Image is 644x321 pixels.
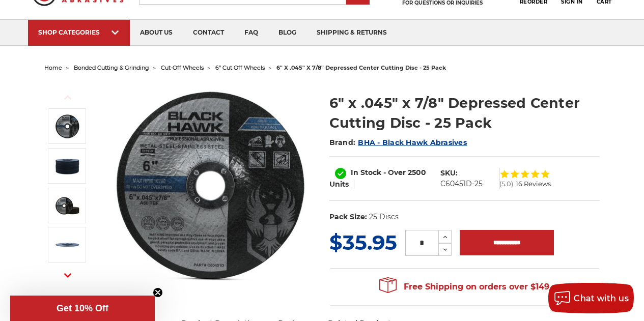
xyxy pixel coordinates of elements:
a: contact [183,20,234,46]
span: In Stock [351,168,381,177]
button: Previous [55,86,80,108]
a: cut-off wheels [161,64,204,71]
img: 6" x .045" x 7/8" Raised Center Cut Off Wheels [54,153,80,179]
span: 16 Reviews [516,181,551,187]
span: Free Shipping on orders over $149 [379,277,549,297]
button: Chat with us [548,283,634,313]
dd: 25 Discs [369,212,399,222]
a: home [44,64,62,71]
span: Brand: [329,138,356,147]
a: faq [234,20,268,46]
div: Get 10% OffClose teaser [10,296,155,321]
div: SHOP CATEGORIES [38,28,120,36]
span: $35.95 [329,230,397,255]
a: BHA - Black Hawk Abrasives [358,138,467,147]
img: 6" x .045" x 7/8" Depressed Center Cut Off Disks [54,193,80,218]
span: (5.0) [499,181,513,187]
dt: SKU: [440,168,458,179]
h1: 6" x .045" x 7/8" Depressed Center Cutting Disc - 25 Pack [329,93,600,133]
dd: C60451D-25 [440,179,483,189]
button: Next [55,264,80,286]
dt: Pack Size: [329,212,367,222]
img: 6" x .045" x 7/8" Depressed Center Type 27 Cut Off Wheel [54,113,80,139]
span: 6" x .045" x 7/8" depressed center cutting disc - 25 pack [276,64,446,71]
img: depressed center cutting disc 6" [54,232,80,257]
a: shipping & returns [306,20,397,46]
button: Close teaser [153,287,163,298]
a: blog [268,20,306,46]
span: - Over [383,168,406,177]
a: about us [130,20,183,46]
a: bonded cutting & grinding [74,64,149,71]
a: 6" cut off wheels [215,64,265,71]
span: Units [329,180,349,189]
span: Get 10% Off [57,303,108,313]
span: 2500 [408,168,426,177]
img: 6" x .045" x 7/8" Depressed Center Type 27 Cut Off Wheel [108,82,312,286]
span: Chat with us [574,294,629,303]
